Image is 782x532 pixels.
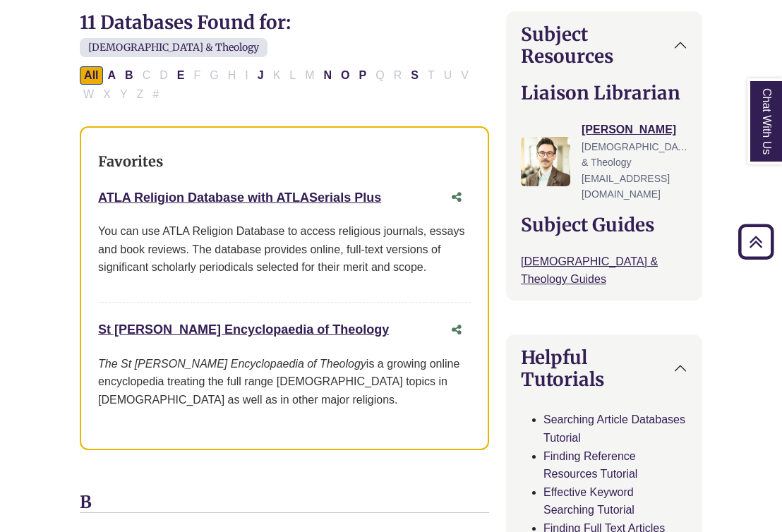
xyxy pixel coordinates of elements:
[543,486,634,516] a: Effective Keyword Searching Tutorial
[80,11,291,34] span: 11 Databases Found for:
[98,358,366,370] i: The St [PERSON_NAME] Encyclopaedia of Theology
[320,66,337,85] button: Filter Results N
[121,66,138,85] button: Filter Results B
[98,355,471,409] div: is a growing online encyclopedia treating the full range [DEMOGRAPHIC_DATA] topics in [DEMOGRAPHI...
[582,173,670,200] span: [EMAIL_ADDRESS][DOMAIN_NAME]
[337,66,354,85] button: Filter Results O
[98,153,471,170] h3: Favorites
[582,123,676,135] a: [PERSON_NAME]
[443,317,471,344] button: Share this database
[733,232,778,251] a: Back to Top
[521,82,687,104] h2: Liaison Librarian
[407,66,423,85] button: Filter Results S
[253,66,268,85] button: Filter Results J
[173,66,189,85] button: Filter Results E
[80,68,474,99] div: Alpha-list to filter by first letter of database name
[521,214,687,236] h2: Subject Guides
[521,137,570,186] img: Greg Rosauer
[80,38,267,57] span: [DEMOGRAPHIC_DATA] & Theology
[521,255,658,286] a: [DEMOGRAPHIC_DATA] & Theology Guides
[543,413,685,444] a: Searching Article Databases Tutorial
[355,66,371,85] button: Filter Results P
[80,66,102,85] button: All
[104,66,121,85] button: Filter Results A
[80,492,489,514] h3: B
[507,12,702,78] button: Subject Resources
[98,191,381,205] a: ATLA Religion Database with ATLASerials Plus
[98,322,389,337] a: St [PERSON_NAME] Encyclopaedia of Theology
[507,335,702,401] button: Helpful Tutorials
[443,184,471,211] button: Share this database
[98,222,471,277] p: You can use ATLA Religion Database to access religious journals, essays and book reviews. The dat...
[543,450,637,480] a: Finding Reference Resources Tutorial
[582,141,692,168] span: [DEMOGRAPHIC_DATA] & Theology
